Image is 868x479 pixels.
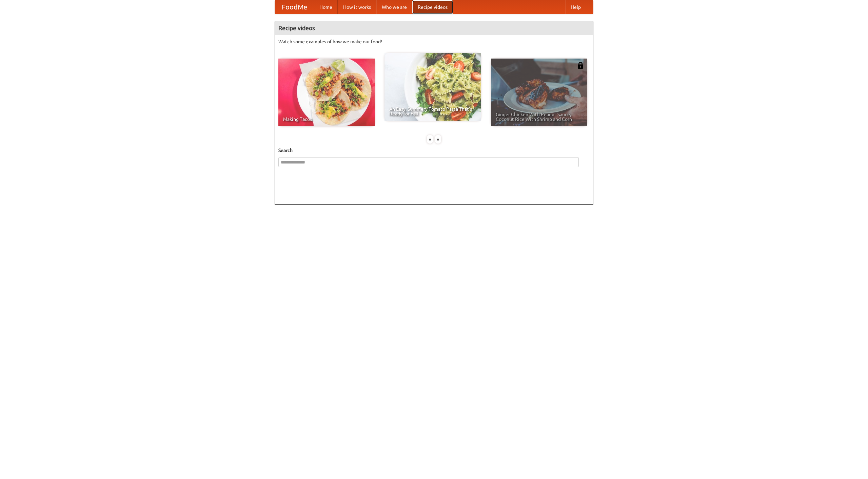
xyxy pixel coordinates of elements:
a: Help [565,0,586,14]
a: How it works [338,0,376,14]
a: Recipe videos [412,0,453,14]
a: Home [314,0,338,14]
img: 483408.png [577,62,584,69]
div: « [427,135,433,144]
a: An Easy, Summery Tomato Pasta That's Ready for Fall [384,53,481,121]
p: Watch some examples of how we make our food! [278,38,590,45]
a: Making Tacos [278,59,375,126]
span: Making Tacos [283,117,370,122]
a: FoodMe [275,0,314,14]
h5: Search [278,147,590,154]
h4: Recipe videos [275,21,593,35]
span: An Easy, Summery Tomato Pasta That's Ready for Fall [389,107,476,116]
a: Who we are [376,0,412,14]
div: » [435,135,441,144]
